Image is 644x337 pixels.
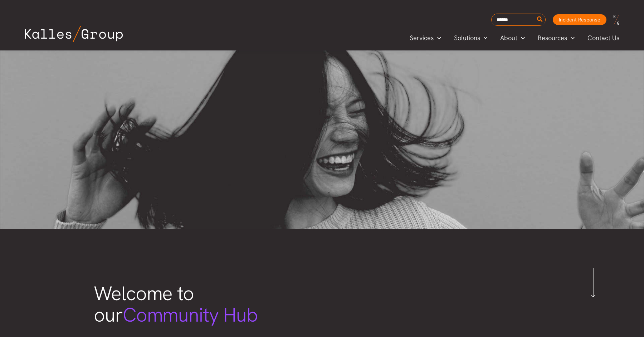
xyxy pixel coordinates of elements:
span: Menu Toggle [567,33,575,43]
a: Incident Response [553,14,606,25]
nav: Primary Site Navigation [403,32,626,44]
span: Community Hub [123,302,258,328]
span: Contact Us [587,33,619,43]
span: Services [410,33,434,43]
span: Menu Toggle [517,33,525,43]
a: ServicesMenu Toggle [403,33,448,43]
span: Menu Toggle [434,33,441,43]
span: Solutions [454,33,480,43]
a: AboutMenu Toggle [494,33,531,43]
span: Menu Toggle [480,33,488,43]
a: Contact Us [581,33,626,43]
img: Kalles Group [25,26,123,42]
span: Welcome to our [94,280,258,328]
a: SolutionsMenu Toggle [448,33,494,43]
span: About [500,33,517,43]
button: Search [536,14,545,25]
a: ResourcesMenu Toggle [531,33,581,43]
span: Resources [538,33,567,43]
